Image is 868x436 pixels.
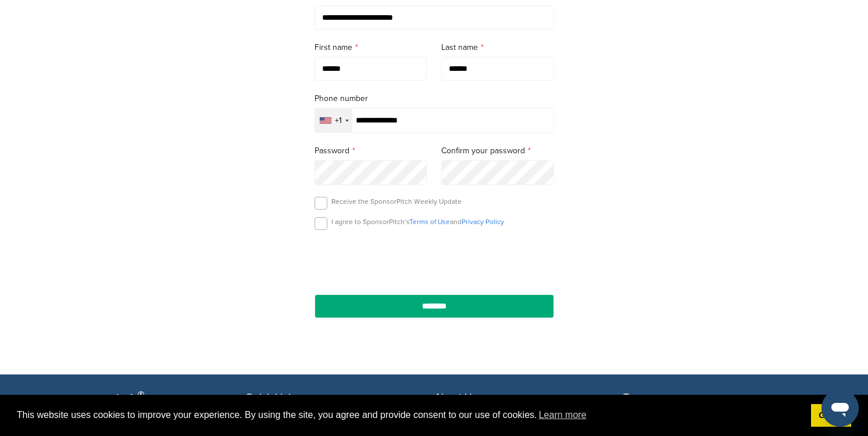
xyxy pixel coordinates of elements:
[537,406,588,424] a: learn more about cookies
[315,41,427,54] label: First name
[623,391,651,403] span: Terms
[441,145,554,157] label: Confirm your password
[17,406,802,424] span: This website uses cookies to improve your experience. By using the site, you agree and provide co...
[315,92,554,105] label: Phone number
[409,218,450,226] a: Terms of Use
[331,217,504,226] p: I agree to SponsorPitch’s and
[331,197,462,206] p: Receive the SponsorPitch Weekly Update
[315,109,352,132] div: Selected country
[821,390,859,427] iframe: Button to launch messaging window
[138,387,144,402] span: ®
[335,117,342,125] div: +1
[441,41,554,54] label: Last name
[811,404,851,427] a: dismiss cookie message
[434,391,477,403] span: About Us
[56,392,245,409] p: SponsorPitch
[315,145,427,157] label: Password
[462,218,504,226] a: Privacy Policy
[245,391,298,403] span: Quick Links
[368,243,501,278] iframe: reCAPTCHA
